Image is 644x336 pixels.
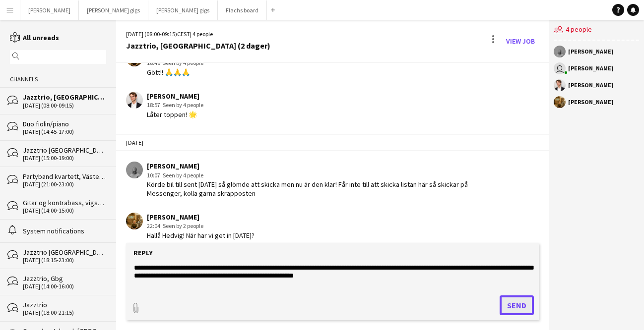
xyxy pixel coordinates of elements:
[160,101,203,109] span: · Seen by 4 people
[554,20,639,41] div: 4 people
[23,248,106,257] div: Jazztrio [GEOGRAPHIC_DATA]
[23,283,106,290] div: [DATE] (14:00-16:00)
[23,172,106,181] div: Partyband kvartett, Västerås (reiseerstatning tilkommer)
[23,257,106,264] div: [DATE] (18:15-23:00)
[23,327,106,336] div: Cover/partyband, [GEOGRAPHIC_DATA]
[10,33,59,42] a: All unreads
[147,58,203,67] div: 18:46
[160,59,203,66] span: · Seen by 4 people
[568,65,614,71] div: [PERSON_NAME]
[147,180,472,198] div: Körde bil till sent [DATE] så glömde att skicka men nu är den klar! Får inte till att skicka list...
[177,30,190,38] span: CEST
[147,162,472,170] div: [PERSON_NAME]
[147,171,472,180] div: 10:07
[147,110,203,119] div: Låter toppen! 🌟
[147,92,203,101] div: [PERSON_NAME]
[126,41,270,50] div: Jazztrio, [GEOGRAPHIC_DATA] (2 dager)
[568,82,614,88] div: [PERSON_NAME]
[23,128,106,135] div: [DATE] (14:45-17:00)
[133,248,153,257] label: Reply
[23,119,106,128] div: Duo fiolin/piano
[126,30,270,39] div: [DATE] (08:00-09:15) | 4 people
[160,171,203,179] span: · Seen by 4 people
[147,101,203,110] div: 18:57
[23,102,106,109] div: [DATE] (08:00-09:15)
[148,0,218,20] button: [PERSON_NAME] gigs
[147,222,255,230] div: 22:04
[23,226,106,235] div: System notifications
[160,222,203,229] span: · Seen by 2 people
[568,99,614,105] div: [PERSON_NAME]
[20,0,79,20] button: [PERSON_NAME]
[23,146,106,155] div: Jazztrio [GEOGRAPHIC_DATA]
[502,33,539,49] a: View Job
[23,198,106,207] div: Gitar og kontrabass, vigsel Västerås
[23,181,106,188] div: [DATE] (21:00-23:00)
[23,93,106,102] div: Jazztrio, [GEOGRAPHIC_DATA] (2 dager)
[147,213,255,222] div: [PERSON_NAME]
[116,134,549,151] div: [DATE]
[147,68,203,77] div: Gött!! 🙏🙏🙏
[500,295,534,315] button: Send
[23,207,106,214] div: [DATE] (14:00-15:00)
[218,0,267,20] button: Flachs board
[23,300,106,309] div: Jazztrio
[568,49,614,55] div: [PERSON_NAME]
[147,231,255,240] div: Hallå Hedvig! När har vi get in [DATE]?
[23,309,106,316] div: [DATE] (18:00-21:15)
[79,0,148,20] button: [PERSON_NAME] gigs
[23,274,106,283] div: Jazztrio, Gbg
[23,155,106,162] div: [DATE] (15:00-19:00)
